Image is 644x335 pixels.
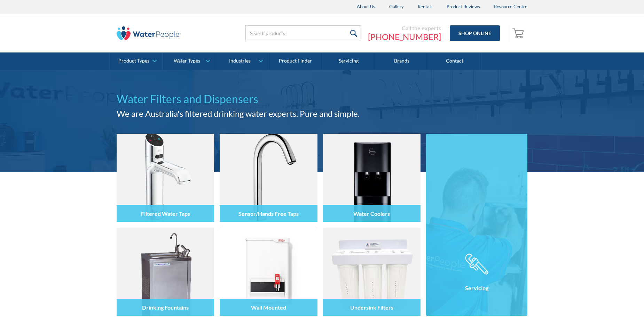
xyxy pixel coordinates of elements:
[220,228,317,316] img: Wall Mounted
[375,52,428,70] a: Brands
[141,210,190,217] h4: Filtered Water Taps
[322,52,375,70] a: Servicing
[216,52,269,70] a: Industries
[323,228,421,316] img: Undersink Filters
[323,134,421,222] img: Water Coolers
[118,58,149,64] div: Product Types
[238,210,299,217] h4: Sensor/Hands Free Taps
[368,25,441,32] div: Call the experts
[465,285,488,291] h4: Servicing
[229,58,251,64] div: Industries
[220,134,317,222] img: Sensor/Hands Free Taps
[117,228,214,316] img: Drinking Fountains
[117,134,214,222] img: Filtered Water Taps
[450,25,500,41] a: Shop Online
[511,25,527,42] a: Open empty cart
[428,52,481,70] a: Contact
[251,304,286,311] h4: Wall Mounted
[117,26,179,40] img: The Water People
[512,27,526,39] img: shopping cart
[110,52,163,70] a: Product Types
[426,134,527,316] a: Servicing
[163,52,215,70] a: Water Types
[368,32,441,42] a: [PHONE_NUMBER]
[245,25,361,41] input: Search products
[174,58,200,64] div: Water Types
[350,304,393,311] h4: Undersink Filters
[353,210,390,217] h4: Water Coolers
[142,304,189,311] h4: Drinking Fountains
[269,52,322,70] a: Product Finder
